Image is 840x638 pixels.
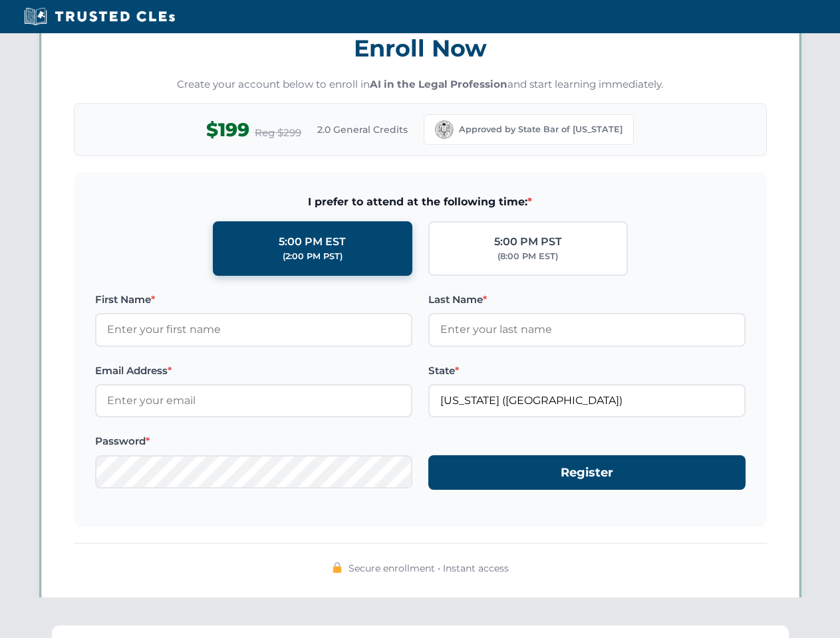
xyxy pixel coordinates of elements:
[95,313,412,346] input: Enter your first name
[95,433,412,449] label: Password
[95,193,746,211] span: I prefer to attend at the following time:
[255,125,301,141] span: Reg $299
[74,77,767,92] p: Create your account below to enroll in and start learning immediately.
[95,363,412,379] label: Email Address
[428,363,746,379] label: State
[428,455,746,490] button: Register
[494,233,562,251] div: 5:00 PM PST
[459,123,623,136] span: Approved by State Bar of [US_STATE]
[370,78,507,90] strong: AI in the Legal Profession
[283,250,343,263] div: (2:00 PM PST)
[95,384,412,417] input: Enter your email
[206,115,249,145] span: $199
[20,7,179,27] img: Trusted CLEs
[349,561,509,576] span: Secure enrollment • Instant access
[317,122,408,137] span: 2.0 General Credits
[497,250,558,263] div: (8:00 PM EST)
[95,292,412,308] label: First Name
[332,562,343,573] img: 🔒
[279,233,346,251] div: 5:00 PM EST
[428,384,746,417] input: California (CA)
[428,292,746,308] label: Last Name
[74,27,767,69] h3: Enroll Now
[435,120,454,139] img: California Bar
[428,313,746,346] input: Enter your last name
